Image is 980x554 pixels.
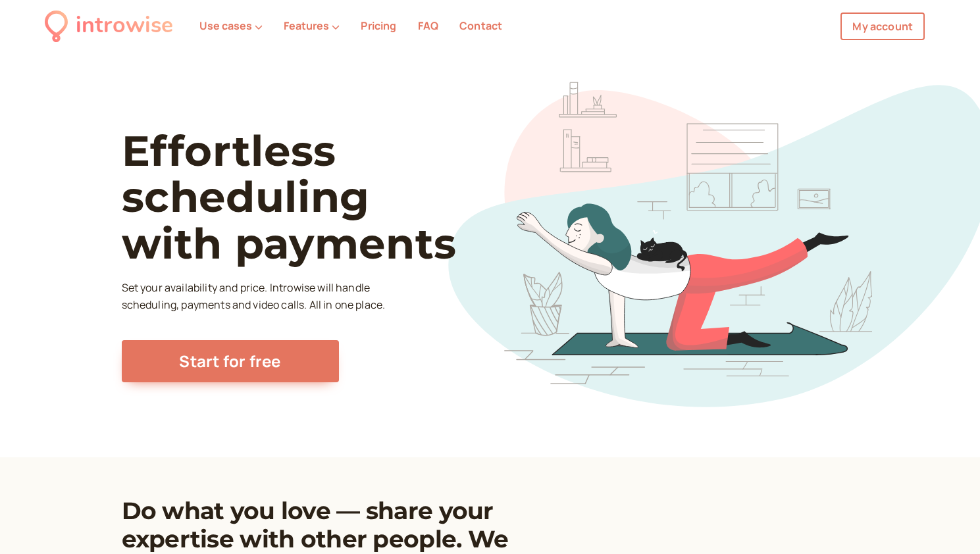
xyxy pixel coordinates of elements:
[122,340,339,382] a: Start for free
[122,280,389,314] p: Set your availability and price. Introwise will handle scheduling, payments and video calls. All ...
[459,18,502,33] a: Contact
[361,18,396,33] a: Pricing
[199,20,263,32] button: Use cases
[284,20,340,32] button: Features
[76,8,173,44] div: introwise
[122,128,504,266] h1: Effortless scheduling with payments
[45,8,173,44] a: introwise
[418,18,438,33] a: FAQ
[840,13,925,40] a: My account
